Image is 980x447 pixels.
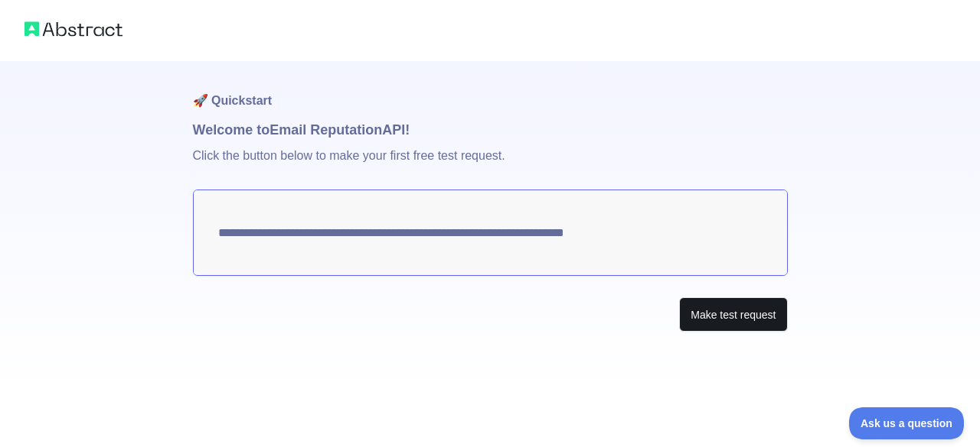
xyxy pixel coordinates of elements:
[193,141,788,189] p: Click the button below to make your first free test request.
[24,18,122,40] img: Abstract logo
[849,407,965,439] iframe: Toggle Customer Support
[193,61,788,119] h1: 🚀 Quickstart
[679,297,787,332] button: Make test request
[193,119,788,141] h1: Welcome to Email Reputation API!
